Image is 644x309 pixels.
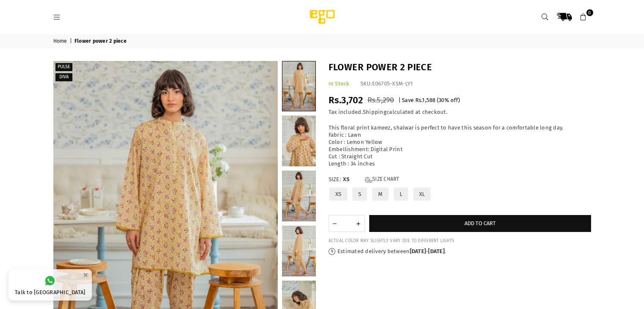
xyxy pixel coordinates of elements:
[329,176,591,183] label: Size:
[428,248,445,254] time: [DATE]
[402,97,414,103] span: Save
[464,220,496,226] span: Add to cart
[410,248,426,254] time: [DATE]
[75,38,128,45] span: Flower power 2 piece
[55,73,72,81] label: Diva
[329,109,591,116] div: Tax included. calculated at checkout.
[286,8,358,25] img: Ego
[360,80,413,88] div: SKU:
[576,9,591,25] a: 0
[47,34,597,48] nav: breadcrumbs
[371,187,389,201] label: M
[538,9,553,25] a: Search
[343,176,360,183] span: XS
[369,215,591,232] button: Add to cart
[55,63,72,71] label: PULSE
[329,248,591,255] p: Estimated delivery between - .
[329,238,591,244] div: ACTUAL COLOR MAY SLIGHTLY VARY DUE TO DIFFERENT LIGHTS
[329,187,348,201] label: XS
[393,187,409,201] label: L
[415,97,436,103] span: Rs.1,588
[80,268,91,282] button: ×
[368,96,394,105] span: Rs.5,290
[329,94,363,106] span: Rs.3,702
[351,187,368,201] label: S
[329,124,591,167] p: This floral print kameez, shalwar is perfect to have this season for a comfortable long day. Fabr...
[586,9,593,16] span: 0
[437,97,460,103] span: ( % off)
[50,14,65,20] a: Menu
[329,215,365,232] quantity-input: Quantity
[329,61,591,74] h1: Flower power 2 piece
[70,38,73,45] span: |
[439,97,445,103] span: 30
[53,38,69,45] a: Home
[363,109,387,116] a: Shipping
[372,80,413,87] span: E06705-XSM-LY1
[398,97,401,103] span: |
[329,80,350,87] span: In Stock
[412,187,432,201] label: XL
[8,269,92,301] a: Talk to [GEOGRAPHIC_DATA]
[365,176,399,183] a: Size Chart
